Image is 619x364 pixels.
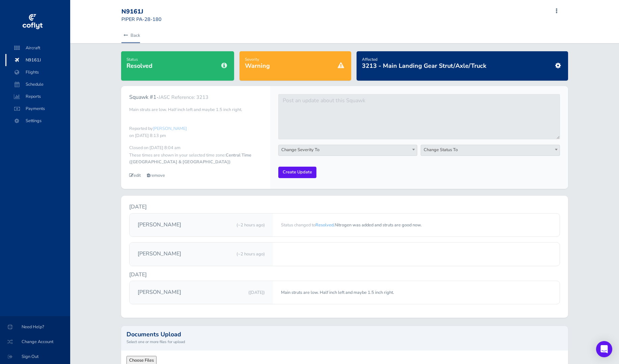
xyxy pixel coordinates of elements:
a: Back [121,28,140,43]
h6: [PERSON_NAME] [138,288,181,296]
span: Change Severity To [279,145,417,155]
a: edit [129,172,147,178]
h6: [DATE] [129,272,560,278]
h6: [DATE] [129,204,560,210]
span: [PERSON_NAME] [153,125,187,132]
input: Create Update [278,167,316,178]
span: N9161J [12,54,63,66]
span: Need Help? [8,321,62,333]
span: Schedule [12,78,63,90]
span: Status changed to [281,222,315,228]
a: remove [147,172,165,178]
span: Warning [245,62,270,70]
span: Resolved. [315,222,335,228]
h6: Squawk #1 [129,94,262,101]
span: Change Severity To [278,145,418,156]
p: Reported by on [DATE] 8:13 pm [129,125,262,139]
span: Reports [12,90,63,103]
span: Change Status To [421,145,560,156]
img: coflyt logo [21,12,44,32]
h6: [PERSON_NAME] [138,221,181,228]
div: N9161J [121,8,170,16]
h6: [PERSON_NAME] [138,250,181,257]
small: PIPER PA-28-180 [121,16,162,23]
p: Closed on [DATE] 8:04 am [129,144,262,151]
span: Change Account [8,336,62,348]
span: (~2 hours ago) [236,222,265,228]
span: 3213 - Main Landing Gear Strut/Axle/Truck [362,62,486,70]
a: JASC Reference: 3213 [159,94,208,101]
span: Severity [245,57,259,62]
div: Nitrogen was added and struts are good now. [273,214,560,236]
span: Aircraft [12,42,63,54]
p: These times are shown in your selected time zone: [129,152,262,166]
span: Flights [12,66,63,78]
span: Affected [362,57,377,62]
span: edit [129,172,141,178]
h2: Documents Upload [126,331,563,337]
span: ([DATE]) [248,289,265,296]
small: Select one or more files for upload [126,339,563,345]
div: Open Intercom Messenger [596,341,612,357]
span: (~2 hours ago) [236,251,265,257]
span: Sign Out [8,351,62,363]
b: Central Time ([GEOGRAPHIC_DATA] & [GEOGRAPHIC_DATA]) [129,152,251,165]
span: Payments [12,103,63,115]
span: Status [126,57,138,62]
span: Change Status To [421,145,560,155]
span: Settings [12,115,63,127]
small: - [157,94,208,101]
p: Main struts are low. Half inch left and maybe 1.5 inch right. [129,106,262,113]
div: Main struts are low. Half inch left and maybe 1.5 inch right. [273,281,560,304]
span: Resolved [126,62,152,70]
